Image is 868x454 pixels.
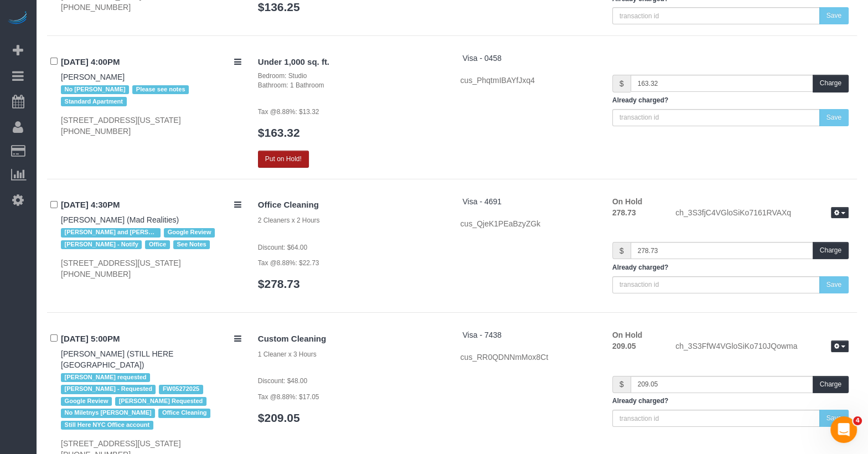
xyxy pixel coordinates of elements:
[462,54,502,63] a: Visa - 0458
[164,228,215,237] span: Google Review
[462,197,502,206] a: Visa - 4691
[258,377,307,385] small: Discount: $48.00
[853,416,862,425] span: 4
[61,85,129,94] span: No [PERSON_NAME]
[258,244,307,251] small: Discount: $64.00
[159,385,203,394] span: FW05272025
[461,352,596,363] div: cus_RR0QDNNmMox8Ct
[830,416,857,443] iframe: Intercom live chat
[813,376,849,393] button: Charge
[158,409,210,417] span: Office Cleaning
[462,331,502,339] a: Visa - 7438
[612,242,631,259] span: $
[258,216,320,224] small: 2 Cleaners x 2 Hours
[258,350,317,358] small: 1 Cleaner x 3 Hours
[7,11,29,27] img: Automaid Logo
[61,228,161,237] span: [PERSON_NAME] and [PERSON_NAME] Preferred
[258,126,300,139] a: $163.32
[612,208,636,217] strong: 278.73
[61,240,142,249] span: [PERSON_NAME] - Notify
[258,259,319,267] small: Tax @8.88%: $22.73
[258,277,300,290] a: $278.73
[258,334,444,344] h4: Custom Cleaning
[61,58,241,67] h4: [DATE] 4:00PM
[612,342,636,350] strong: 209.05
[813,75,849,92] button: Charge
[258,1,300,13] a: $136.25
[258,81,444,90] div: Bathroom: 1 Bathroom
[145,240,169,249] span: Office
[667,207,857,220] div: ch_3S3fjC4VGloSiKo7161RVAXq
[612,7,820,24] input: transaction id
[258,411,300,424] a: $209.05
[612,109,820,126] input: transaction id
[461,218,596,229] div: cus_QjeK1PEaBzyZGk
[61,97,127,106] span: Standard Apartment
[258,393,319,401] small: Tax @8.88%: $17.05
[612,331,642,339] strong: On Hold
[461,75,596,86] div: cus_PhqtmIBAYfJxq4
[61,409,155,417] span: No Miletnys [PERSON_NAME]
[61,349,173,369] a: [PERSON_NAME] (STILL HERE [GEOGRAPHIC_DATA])
[61,334,241,344] h4: [DATE] 5:00PM
[61,257,241,280] div: [STREET_ADDRESS][US_STATE] [PHONE_NUMBER]
[61,225,241,252] div: Tags
[61,200,241,210] h4: [DATE] 4:30PM
[612,276,820,293] input: transaction id
[61,370,241,432] div: Tags
[667,341,857,354] div: ch_3S3FfW4VGloSiKo710JQowma
[258,200,444,210] h4: Office Cleaning
[813,242,849,259] button: Charge
[258,58,444,67] h4: Under 1,000 sq. ft.
[612,75,631,92] span: $
[258,151,309,168] button: Put on Hold!
[61,373,150,382] span: [PERSON_NAME] requested
[61,385,156,394] span: [PERSON_NAME] - Requested
[612,398,849,405] h5: Already charged?
[612,410,820,427] input: transaction id
[612,197,642,206] strong: On Hold
[61,397,112,406] span: Google Review
[612,264,849,271] h5: Already charged?
[61,115,241,137] div: [STREET_ADDRESS][US_STATE] [PHONE_NUMBER]
[115,397,206,406] span: [PERSON_NAME] Requested
[61,421,153,430] span: Still Here NYC Office account
[61,73,125,81] a: [PERSON_NAME]
[258,108,319,116] small: Tax @8.88%: $13.32
[258,71,444,81] div: Bedroom: Studio
[61,82,241,109] div: Tags
[173,240,210,249] span: See Notes
[612,376,631,393] span: $
[612,97,849,104] h5: Already charged?
[61,215,179,224] a: [PERSON_NAME] (Mad Realities)
[132,85,189,94] span: Please see notes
